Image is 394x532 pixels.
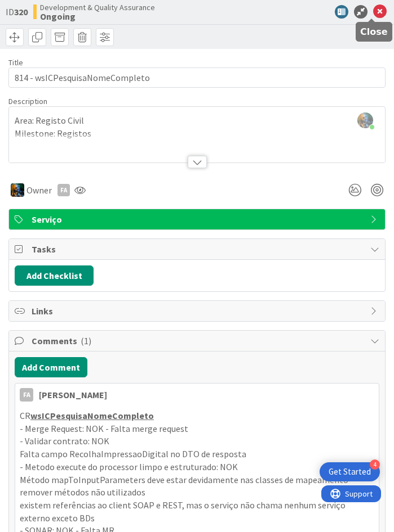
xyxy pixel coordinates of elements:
[8,96,47,106] span: Description
[40,3,155,12] span: Development & Quality Assurance
[11,183,24,197] img: JC
[20,499,374,524] p: existem referências ao client SOAP e REST, mas o serviço não chama nenhum serviço externo exceto BDs
[15,357,87,377] button: Add Comment
[8,57,23,67] label: Title
[81,335,91,346] span: ( 1 )
[32,242,365,256] span: Tasks
[360,26,388,37] h5: Close
[20,388,33,402] div: FA
[357,112,373,128] img: Ukd7wc8oQhgZpWw1mMI88oLuSgx3cFl5.jpg
[20,409,374,422] p: CR
[24,2,51,15] span: Support
[40,12,155,21] b: Ongoing
[20,435,374,448] p: - Validar contrato: NOK
[8,67,386,88] input: type card name here...
[26,183,52,197] span: Owner
[20,486,374,499] p: remover métodos não utilizados
[32,304,365,318] span: Links
[14,6,28,17] b: 320
[20,461,374,474] p: - Metodo execute do processor limpo e estruturado: NOK
[15,114,379,127] p: Area: Registo Civil
[39,388,107,402] div: [PERSON_NAME]
[320,462,380,481] div: Open Get Started checklist, remaining modules: 4
[329,466,371,477] div: Get Started
[370,459,380,470] div: 4
[32,334,365,348] span: Comments
[6,5,28,19] span: ID
[15,127,379,140] p: Milestone: Registos
[20,448,374,461] p: Falta campo RecolhaImpressaoDigital no DTO de resposta
[32,213,365,226] span: Serviço
[20,474,374,486] p: Método mapToInputParameters deve estar devidamente nas classes de mapeamento
[30,410,154,421] u: wsICPesquisaNomeCompleto
[15,265,94,286] button: Add Checklist
[20,422,374,435] p: - Merge Request: NOK - Falta merge request
[57,184,70,196] div: FA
